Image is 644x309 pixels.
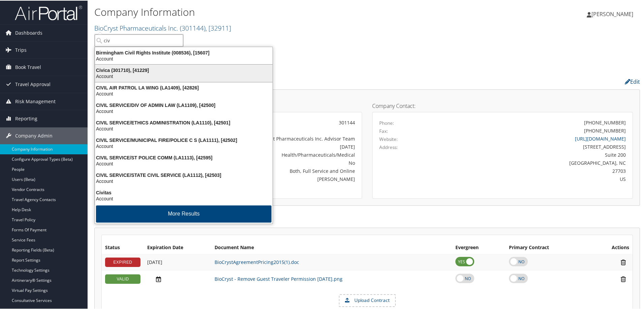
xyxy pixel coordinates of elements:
[625,77,640,85] a: Edit
[15,75,51,92] span: Travel Approval
[105,274,140,283] div: VALID
[444,159,626,166] div: [GEOGRAPHIC_DATA], NC
[15,4,82,20] img: airportal-logo.png
[91,171,277,178] div: CIVIL SERVICE/STATE CIVIL SERVICE (LA1112), [42503]
[194,159,355,166] div: No
[94,213,640,224] h2: Contracts:
[587,3,640,24] a: [PERSON_NAME]
[211,241,452,253] th: Document Name
[506,241,589,253] th: Primary Contract
[194,167,355,174] div: Both, Full Service and Online
[91,108,277,114] div: Account
[94,75,455,86] h2: Company Profile:
[194,143,355,150] div: [DATE]
[15,110,37,126] span: Reporting
[452,241,506,253] th: Evergreen
[91,49,277,55] div: Birmingham Civil Rights Institute (008536), [15607]
[617,275,629,282] i: Remove Contract
[15,127,53,144] span: Company Admin
[147,259,208,265] div: Add/Edit Date
[91,73,277,79] div: Account
[194,134,355,142] div: BioCryst Pharmaceuticals Inc. Advisor Team
[94,23,231,32] a: BioCryst Pharmaceuticals Inc.
[91,178,277,184] div: Account
[589,241,633,253] th: Actions
[91,154,277,160] div: CIVIL SERVICE/ST POLICE COMM (LA1113), [42595]
[96,205,271,222] button: More Results
[91,119,277,125] div: CIVIL SERVICE/ETHICS ADMINISTRATION (LA1110), [42501]
[584,118,626,125] div: [PHONE_NUMBER]
[379,143,398,150] label: Address:
[575,135,626,141] a: [URL][DOMAIN_NAME]
[340,294,395,306] label: Upload Contract
[91,55,277,61] div: Account
[379,127,388,134] label: Fax:
[180,23,205,32] span: ( 301144 )
[617,258,629,265] i: Remove Contract
[91,125,277,131] div: Account
[444,151,626,158] div: Suite 200
[15,24,42,41] span: Dashboards
[91,143,277,149] div: Account
[91,195,277,201] div: Account
[15,92,56,109] span: Risk Management
[147,258,162,265] span: [DATE]
[591,10,633,17] span: [PERSON_NAME]
[144,241,211,253] th: Expiration Date
[194,175,355,182] div: [PERSON_NAME]
[91,102,277,108] div: CIVIL SERVICE/DIV OF ADMIN LAW (LA1109), [42500]
[15,41,27,58] span: Trips
[215,258,299,265] a: BioCrystAgreementPricing2015(1).doc
[444,175,626,182] div: US
[372,103,633,108] h4: Company Contact:
[379,135,398,142] label: Website:
[584,126,626,133] div: [PHONE_NUMBER]
[147,275,208,282] div: Add/Edit Date
[102,241,144,253] th: Status
[91,160,277,166] div: Account
[95,34,183,46] input: Search Accounts
[15,58,41,75] span: Book Travel
[91,137,277,143] div: CIVIL SERVICE/MUNICIPAL FIRE/POLICE C S (LA1111), [42502]
[205,23,231,32] span: , [ 32911 ]
[91,84,277,90] div: CIVIL AIR PATROL LA WING (LA1409), [42826]
[94,4,458,18] h1: Company Information
[105,257,140,266] div: EXPIRED
[91,189,277,195] div: Civitas
[91,90,277,96] div: Account
[379,119,394,126] label: Phone:
[444,167,626,174] div: 27703
[91,67,277,73] div: Civica (301710), [41229]
[194,151,355,158] div: Health/Pharmaceuticals/Medical
[444,143,626,150] div: [STREET_ADDRESS]
[215,275,343,281] a: BioCryst - Remove Guest Traveler Permission [DATE].png
[194,118,355,125] div: 301144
